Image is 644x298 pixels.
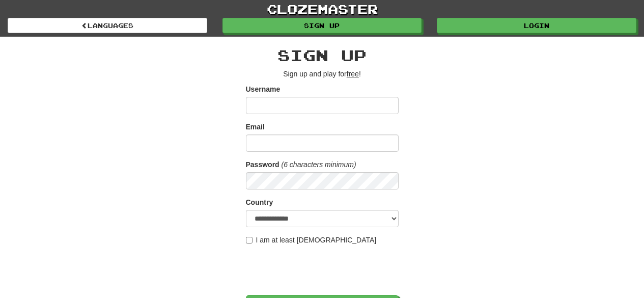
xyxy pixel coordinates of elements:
[246,69,399,79] p: Sign up and play for !
[246,237,253,243] input: I am at least [DEMOGRAPHIC_DATA]
[222,18,422,33] a: Sign up
[246,235,377,245] label: I am at least [DEMOGRAPHIC_DATA]
[246,47,399,64] h2: Sign up
[8,18,207,33] a: Languages
[246,84,281,94] label: Username
[246,122,265,132] label: Email
[437,18,636,33] a: Login
[347,70,359,78] u: free
[282,160,356,169] em: (6 characters minimum)
[246,159,279,170] label: Password
[246,250,401,290] iframe: reCAPTCHA
[246,197,273,207] label: Country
